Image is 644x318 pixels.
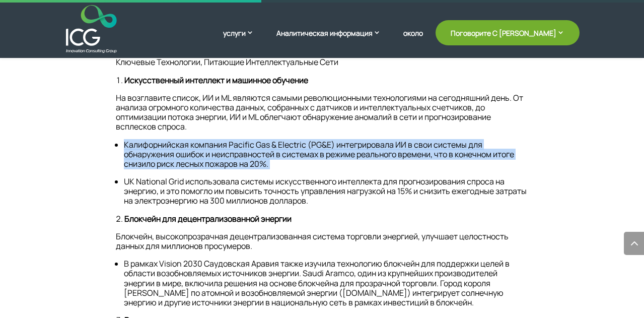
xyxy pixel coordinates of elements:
[124,75,308,86] span: Искусственный интеллект и машинное обучение
[223,28,264,53] a: услуги
[594,270,644,318] iframe: Виджет чата
[276,28,391,53] a: Аналитическая информация
[66,5,117,53] img: МКГ
[124,176,527,206] span: UK National Grid использовала системы искусственного интеллекта для прогнозирования спроса на эне...
[436,20,580,45] a: Поговорите С [PERSON_NAME]
[116,231,509,251] span: Блокчейн, высокопрозрачная децентрализованная система торговли энергией, улучшает целостность дан...
[403,29,423,53] a: около
[124,139,514,169] span: Калифорнийская компания Pacific Gas & Electric (PG&E) интегрировала ИИ в свои системы для обнаруж...
[116,92,523,133] span: На возглавите список, ИИ и ML являются самыми революционными технологиями на сегодняшний день. От...
[124,258,510,308] span: В рамках Vision 2030 Саудовская Аравия также изучила технологию блокчейн для поддержки целей в об...
[124,213,292,224] span: Блокчейн для децентрализованной энергии
[116,56,338,68] span: Ключевые Технологии, Питающие Интеллектуальные Сети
